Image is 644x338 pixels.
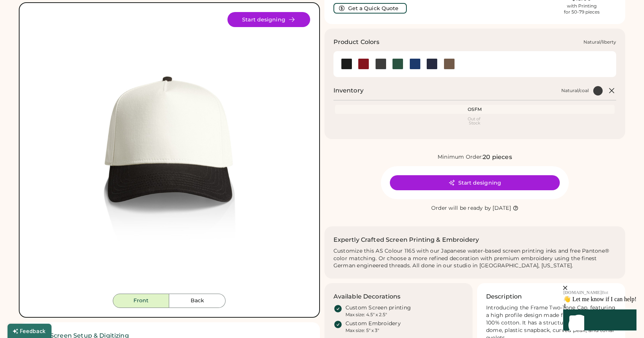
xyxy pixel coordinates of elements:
div: [DATE] [492,205,511,212]
div: 20 pieces [483,153,512,162]
button: Start designing [227,12,310,27]
div: Out of Stock [336,117,614,125]
div: with Printing for 50-79 pieces [564,3,600,15]
div: Minimum Order: [438,153,483,161]
h3: Description [486,292,522,301]
h2: Expertly Crafted Screen Printing & Embroidery [333,235,479,244]
div: 1165 Style Image [29,12,310,294]
div: Order will be ready by [431,205,491,212]
button: Get a Quick Quote [333,3,407,14]
h2: Inventory [333,86,364,95]
h3: Product Colors [333,38,380,47]
img: 1165 - Natural/coal Front Image [29,12,310,294]
div: Natural/coal [561,88,589,94]
button: Back [169,294,226,308]
button: Start designing [390,175,560,190]
iframe: Front Chat [518,241,642,336]
div: Custom Screen printing [345,304,411,312]
div: OSFM [336,106,614,112]
div: Custom Embroidery [345,320,401,327]
div: Max size: 5" x 3" [345,327,379,333]
div: Natural/liberty [583,39,616,45]
h3: Available Decorations [333,292,401,301]
button: Front [113,294,169,308]
div: Max size: 4.5" x 2.5" [345,312,387,318]
div: Customize this AS Colour 1165 with our Japanese water-based screen printing inks and free Pantone... [333,247,617,270]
